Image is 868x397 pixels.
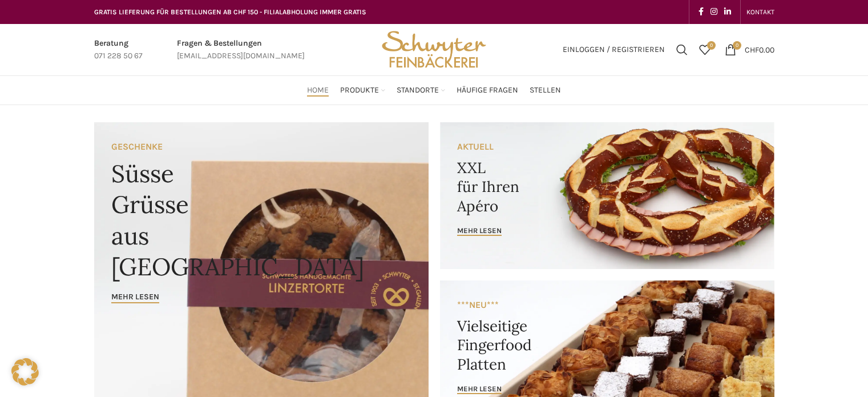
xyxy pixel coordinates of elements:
span: Home [307,85,329,96]
a: KONTAKT [746,1,774,23]
a: 0 [693,38,716,61]
span: Einloggen / Registrieren [563,46,665,54]
a: Produkte [340,79,385,102]
a: Infobox link [177,37,305,63]
a: Einloggen / Registrieren [557,38,671,61]
a: 0 CHF0.00 [719,38,780,61]
span: Standorte [397,85,439,96]
span: GRATIS LIEFERUNG FÜR BESTELLUNGEN AB CHF 150 - FILIALABHOLUNG IMMER GRATIS [94,8,366,16]
a: Instagram social link [707,4,721,20]
span: 0 [707,41,716,50]
div: Secondary navigation [741,1,780,23]
span: CHF [745,45,759,54]
span: Produkte [340,85,379,96]
a: Facebook social link [695,4,707,20]
a: Infobox link [94,37,143,63]
a: Linkedin social link [721,4,734,20]
span: KONTAKT [746,8,774,16]
a: Site logo [378,44,490,54]
a: Home [307,79,329,102]
a: Standorte [397,79,445,102]
a: Häufige Fragen [457,79,518,102]
div: Main navigation [88,79,780,102]
a: Banner link [440,122,774,269]
a: Stellen [530,79,561,102]
a: Suchen [671,38,693,61]
bdi: 0.00 [745,45,774,54]
div: Meine Wunschliste [693,38,716,61]
span: Häufige Fragen [457,85,518,96]
span: Stellen [530,85,561,96]
img: Bäckerei Schwyter [378,24,490,75]
span: 0 [733,41,741,50]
